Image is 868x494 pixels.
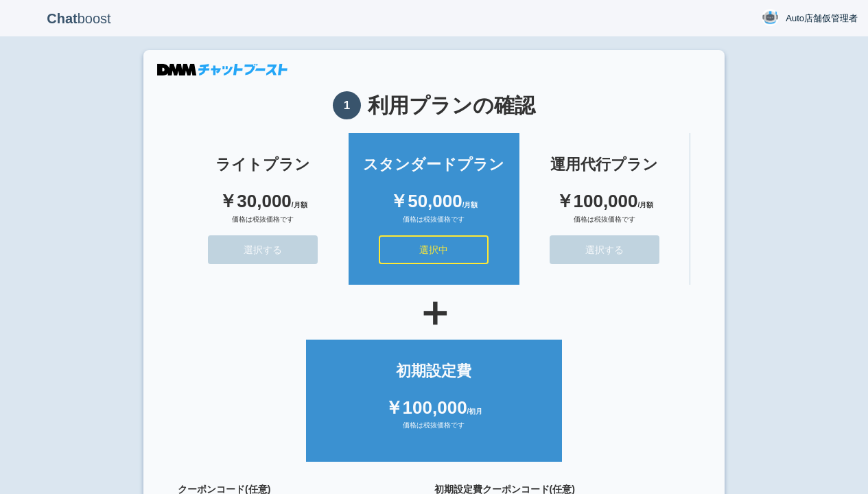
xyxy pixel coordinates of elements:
[533,189,676,214] div: ￥100,000
[320,395,548,421] div: ￥100,000
[208,235,318,264] button: 選択する
[362,215,506,235] div: 価格は税抜価格です
[157,64,288,75] img: DMMチャットブースト
[47,11,77,26] b: Chat
[550,235,659,264] button: 選択する
[191,215,335,235] div: 価格は税抜価格です
[292,201,307,209] span: /月額
[533,154,676,175] div: 運用代行プラン
[533,215,676,235] div: 価格は税抜価格です
[10,1,148,36] p: boost
[178,91,690,119] h1: 利用プランの確認
[333,91,361,119] span: 1
[462,201,478,209] span: /月額
[467,408,483,415] span: /初月
[191,154,335,175] div: ライトプラン
[362,189,506,214] div: ￥50,000
[786,12,858,25] span: Auto店舗仮管理者
[178,292,690,333] div: ＋
[762,9,779,26] img: User Image
[362,154,506,175] div: スタンダードプラン
[320,360,548,381] div: 初期設定費
[379,235,489,264] button: 選択中
[637,201,653,209] span: /月額
[191,189,335,214] div: ￥30,000
[320,421,548,441] div: 価格は税抜価格です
